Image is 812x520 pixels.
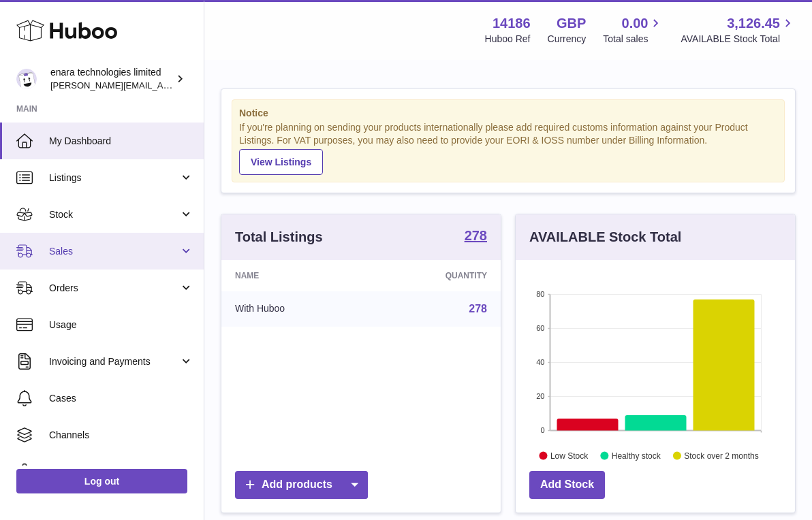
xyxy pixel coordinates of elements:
[49,208,179,221] span: Stock
[235,471,368,499] a: Add products
[603,33,663,46] span: Total sales
[548,33,587,46] div: Currency
[540,426,544,434] text: 0
[49,355,179,368] span: Invoicing and Payments
[49,319,193,331] span: Usage
[684,451,758,460] text: Stock over 2 months
[465,229,487,245] a: 278
[603,14,663,46] a: 0.00 Total sales
[557,14,586,33] strong: GBP
[221,260,369,291] th: Name
[369,260,501,291] th: Quantity
[493,14,531,33] strong: 14186
[49,282,179,295] span: Orders
[536,358,544,366] text: 40
[529,471,605,499] a: Add Stock
[469,303,487,314] a: 278
[485,33,531,46] div: Huboo Ref
[49,245,179,258] span: Sales
[529,228,681,246] h3: AVAILABLE Stock Total
[221,291,369,327] td: With Huboo
[536,290,544,298] text: 80
[550,451,589,460] text: Low Stock
[622,14,649,33] span: 0.00
[49,392,193,405] span: Cases
[50,80,273,91] span: [PERSON_NAME][EMAIL_ADDRESS][DOMAIN_NAME]
[49,172,179,184] span: Listings
[536,392,544,400] text: 20
[239,149,323,175] a: View Listings
[49,466,193,478] span: Settings
[465,229,487,242] strong: 278
[612,451,661,460] text: Healthy stock
[16,469,187,493] a: Log out
[536,324,544,332] text: 60
[239,121,777,174] div: If you're planning on sending your products internationally please add required customs informati...
[727,14,780,33] span: 3,126.45
[681,14,796,46] a: 3,126.45 AVAILABLE Stock Total
[239,107,777,120] strong: Notice
[235,228,323,246] h3: Total Listings
[49,135,193,148] span: My Dashboard
[16,69,37,89] img: Dee@enara.co
[681,33,796,46] span: AVAILABLE Stock Total
[49,429,193,442] span: Channels
[50,66,173,92] div: enara technologies limited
